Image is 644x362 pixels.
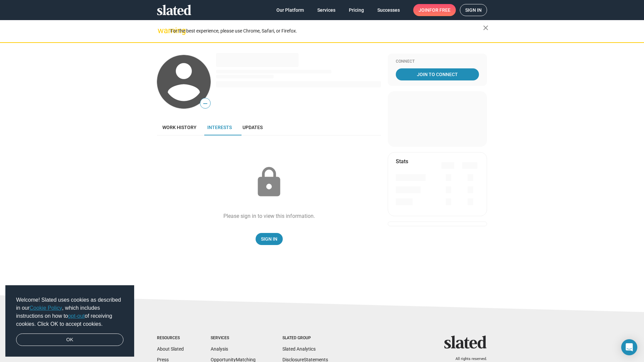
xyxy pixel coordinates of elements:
span: Join [419,4,450,16]
div: Please sign in to view this information. [223,213,315,220]
a: Cookie Policy [30,305,62,311]
a: opt-out [68,313,85,319]
a: About Slated [157,346,184,352]
div: Services [211,336,256,341]
span: Successes [377,4,400,16]
a: Updates [237,119,268,135]
div: For the best experience, please use Chrome, Safari, or Firefox. [170,26,483,36]
mat-icon: close [482,24,490,32]
span: Sign in [465,4,482,16]
div: Open Intercom Messenger [621,339,637,355]
span: Work history [162,125,197,130]
div: Slated Group [282,336,328,341]
a: Sign In [256,233,283,245]
a: dismiss cookie message [16,334,123,346]
span: Welcome! Slated uses cookies as described in our , which includes instructions on how to of recei... [16,296,123,328]
span: — [200,99,210,108]
div: Resources [157,336,184,341]
a: Join To Connect [396,68,479,80]
a: Joinfor free [413,4,456,16]
mat-icon: lock [252,166,286,199]
a: Sign in [460,4,487,16]
a: Services [312,4,341,16]
a: Slated Analytics [282,346,316,352]
a: Work history [157,119,202,135]
mat-card-title: Stats [396,158,408,165]
span: for free [429,4,450,16]
a: Successes [372,4,405,16]
a: Interests [202,119,237,135]
span: Interests [207,125,232,130]
div: Connect [396,59,479,64]
span: Pricing [349,4,364,16]
a: Pricing [343,4,369,16]
span: Sign In [261,233,277,245]
a: Analysis [211,346,228,352]
span: Join To Connect [397,68,478,80]
span: Services [317,4,335,16]
span: Our Platform [276,4,304,16]
span: Updates [243,125,263,130]
div: cookieconsent [5,285,134,357]
mat-icon: warning [158,26,166,35]
a: Our Platform [271,4,309,16]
